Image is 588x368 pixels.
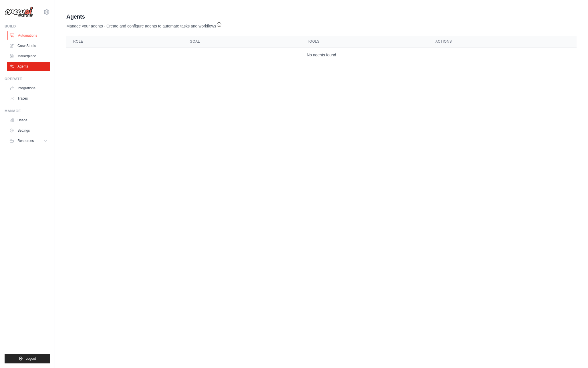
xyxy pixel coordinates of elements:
[25,356,36,361] span: Logout
[17,139,34,143] span: Resources
[7,84,50,93] a: Integrations
[66,21,222,29] p: Manage your agents - Create and configure agents to automate tasks and workflows
[7,136,50,145] button: Resources
[300,36,428,48] th: Tools
[183,36,300,48] th: Goal
[5,109,50,113] div: Manage
[7,116,50,125] a: Usage
[5,7,33,17] img: Logo
[7,31,51,40] a: Automations
[66,48,577,63] td: No agents found
[428,36,577,48] th: Actions
[5,77,50,81] div: Operate
[5,354,50,363] button: Logout
[66,36,183,48] th: Role
[66,13,222,21] h2: Agents
[7,52,50,61] a: Marketplace
[5,24,50,29] div: Build
[7,126,50,135] a: Settings
[7,62,50,71] a: Agents
[7,41,50,50] a: Crew Studio
[7,94,50,103] a: Traces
